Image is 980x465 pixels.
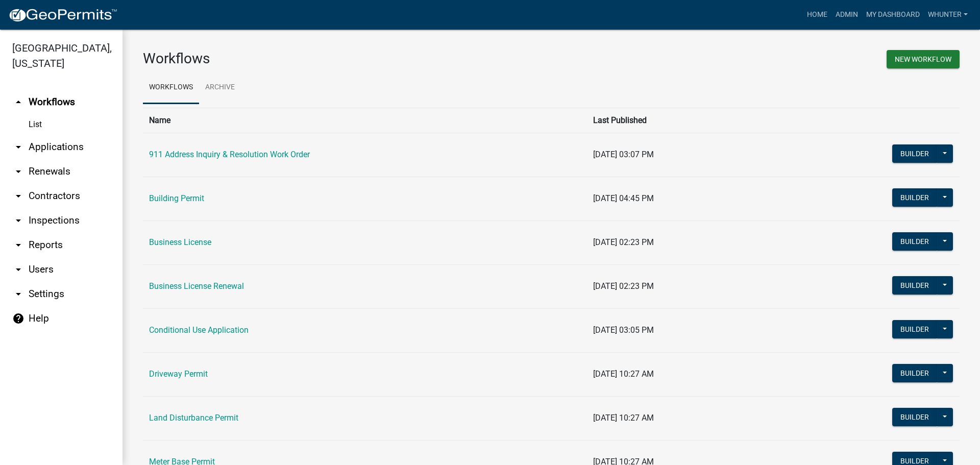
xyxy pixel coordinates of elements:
button: Builder [892,276,937,295]
span: [DATE] 02:23 PM [593,237,654,247]
i: arrow_drop_down [12,165,24,178]
i: help [12,312,24,325]
span: [DATE] 03:07 PM [593,150,654,159]
a: Admin [831,5,862,25]
h3: Workflows [143,50,544,67]
button: Builder [892,188,937,207]
i: arrow_drop_down [12,288,24,300]
i: arrow_drop_down [12,239,24,251]
i: arrow_drop_down [12,214,24,227]
button: Builder [892,320,937,338]
i: arrow_drop_up [12,96,24,108]
button: New Workflow [887,50,960,68]
span: [DATE] 03:05 PM [593,325,654,335]
i: arrow_drop_down [12,141,24,153]
button: Builder [892,408,937,426]
span: [DATE] 02:23 PM [593,281,654,291]
a: Building Permit [149,193,204,203]
a: whunter [924,5,972,25]
span: [DATE] 10:27 AM [593,413,654,423]
a: Business License [149,237,211,247]
a: My Dashboard [862,5,924,25]
a: Workflows [143,71,199,104]
span: [DATE] 10:27 AM [593,369,654,379]
th: Name [143,108,587,133]
th: Last Published [587,108,772,133]
a: Business License Renewal [149,281,244,291]
button: Builder [892,364,937,382]
a: 911 Address Inquiry & Resolution Work Order [149,150,310,159]
a: Driveway Permit [149,369,208,379]
a: Home [803,5,831,25]
a: Conditional Use Application [149,325,249,335]
i: arrow_drop_down [12,263,24,276]
a: Land Disturbance Permit [149,413,238,423]
span: [DATE] 04:45 PM [593,193,654,203]
a: Archive [199,71,241,104]
button: Builder [892,232,937,251]
button: Builder [892,144,937,163]
i: arrow_drop_down [12,190,24,202]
